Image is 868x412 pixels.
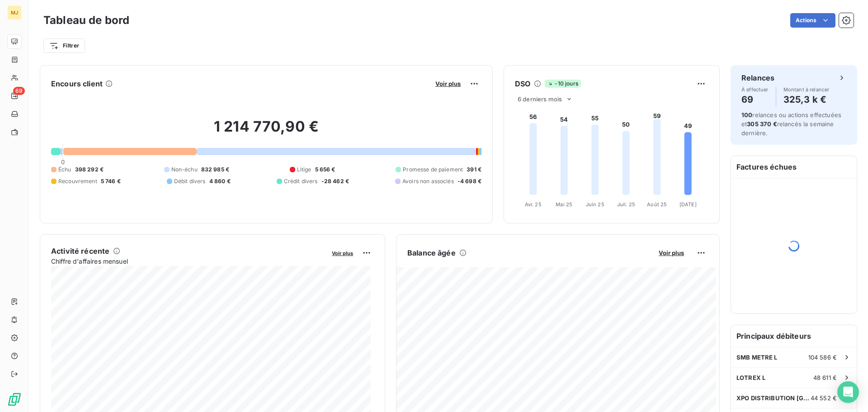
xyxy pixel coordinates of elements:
[647,201,667,208] tspan: Août 25
[811,394,837,402] span: 44 552 €
[284,177,318,185] span: Crédit divers
[51,78,103,89] h6: Encours client
[209,177,231,185] span: 4 860 €
[315,166,335,174] span: 5 656 €
[13,87,25,95] span: 69
[174,177,206,185] span: Débit divers
[525,201,542,208] tspan: Avr. 25
[433,80,463,88] button: Voir plus
[435,80,461,87] span: Voir plus
[58,177,97,185] span: Recouvrement
[656,249,687,257] button: Voir plus
[515,78,530,89] h6: DSO
[731,156,857,178] h6: Factures échues
[586,201,604,208] tspan: Juin 25
[736,354,778,361] span: SMB METRE L
[201,166,229,174] span: 832 985 €
[403,166,463,174] span: Promesse de paiement
[321,177,349,185] span: -28 462 €
[51,246,109,256] h6: Activité récente
[741,111,752,118] span: 100
[783,92,830,107] h4: 325,3 k €
[741,72,774,83] h6: Relances
[329,249,356,257] button: Voir plus
[741,87,769,92] span: À effectuer
[741,111,841,137] span: relances ou actions effectuées et relancés la semaine dernière.
[545,80,580,88] span: -10 jours
[332,250,353,256] span: Voir plus
[58,166,71,174] span: Échu
[402,177,454,185] span: Avoirs non associés
[407,247,456,258] h6: Balance âgée
[518,95,562,103] span: 6 derniers mois
[101,177,121,185] span: 5 746 €
[741,92,769,107] h4: 69
[837,381,859,403] div: Open Intercom Messenger
[679,201,697,208] tspan: [DATE]
[783,87,830,92] span: Montant à relancer
[171,166,198,174] span: Non-échu
[458,177,481,185] span: -4 698 €
[7,392,22,407] img: Logo LeanPay
[556,201,572,208] tspan: Mai 25
[747,120,777,128] span: 305 370 €
[736,394,811,402] span: XPO DISTRIBUTION [GEOGRAPHIC_DATA]
[736,374,765,381] span: LOTREX L
[51,118,481,145] h2: 1 214 770,90 €
[43,12,129,28] h3: Tableau de bord
[51,256,325,266] span: Chiffre d'affaires mensuel
[297,166,311,174] span: Litige
[790,13,835,28] button: Actions
[813,374,837,381] span: 48 611 €
[467,166,481,174] span: 391 €
[7,5,22,20] div: MJ
[617,201,635,208] tspan: Juil. 25
[659,249,684,256] span: Voir plus
[43,38,85,53] button: Filtrer
[61,158,65,166] span: 0
[731,325,857,347] h6: Principaux débiteurs
[75,166,104,174] span: 398 292 €
[808,354,837,361] span: 104 586 €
